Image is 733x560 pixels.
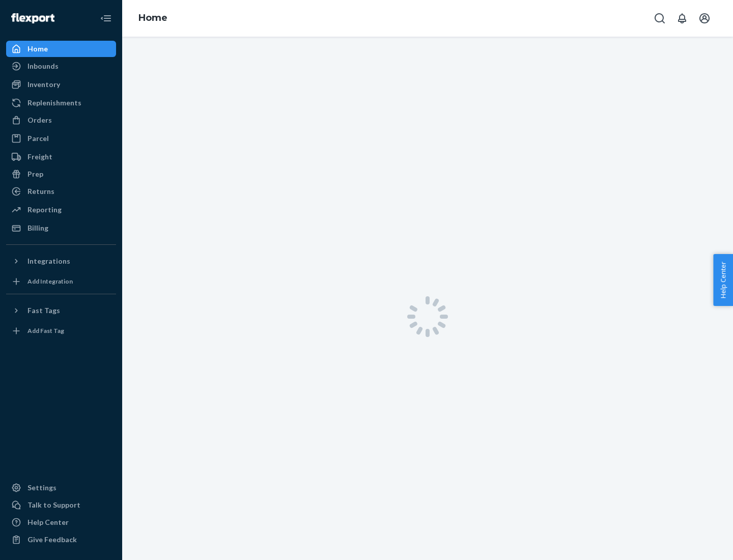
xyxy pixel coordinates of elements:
img: Flexport logo [11,13,54,23]
a: Home [138,12,167,23]
div: Add Integration [27,277,73,286]
div: Prep [27,169,43,179]
a: Returns [6,183,116,200]
a: Help Center [6,514,116,530]
div: Fast Tags [27,305,60,316]
button: Close Navigation [96,8,116,29]
button: Give Feedback [6,531,116,548]
a: Add Fast Tag [6,323,116,339]
button: Fast Tags [6,302,116,319]
ol: breadcrumbs [130,4,176,33]
a: Inventory [6,76,116,93]
div: Integrations [27,256,70,266]
a: Inbounds [6,58,116,74]
div: Replenishments [27,98,81,108]
a: Add Integration [6,273,116,290]
button: Open notifications [672,8,692,29]
div: Settings [27,483,57,493]
div: Inventory [27,79,60,90]
div: Reporting [27,205,62,215]
div: Parcel [27,133,49,144]
button: Open account menu [694,8,715,29]
button: Talk to Support [6,497,116,513]
a: Parcel [6,130,116,147]
div: Talk to Support [27,500,80,510]
div: Returns [27,186,54,197]
div: Freight [27,152,52,162]
div: Add Fast Tag [27,326,64,335]
div: Help Center [27,517,69,527]
div: Give Feedback [27,535,77,545]
button: Integrations [6,253,116,269]
div: Home [27,44,48,54]
a: Replenishments [6,95,116,111]
a: Reporting [6,202,116,218]
a: Orders [6,112,116,128]
div: Inbounds [27,61,59,71]
a: Home [6,41,116,57]
a: Settings [6,480,116,496]
button: Help Center [713,254,733,306]
button: Open Search Box [650,8,670,29]
a: Freight [6,149,116,165]
div: Billing [27,223,48,233]
a: Prep [6,166,116,182]
div: Orders [27,115,52,125]
a: Billing [6,220,116,236]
